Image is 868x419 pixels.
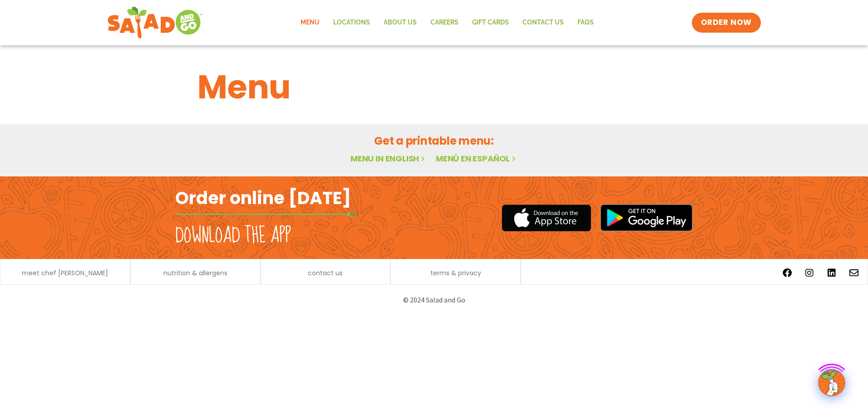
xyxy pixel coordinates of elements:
a: GIFT CARDS [465,12,516,33]
p: © 2024 Salad and Go [180,294,688,306]
span: ORDER NOW [701,17,752,28]
img: fork [175,212,357,217]
a: Menú en español [436,153,518,164]
a: Menu in English [350,153,427,164]
a: Careers [424,12,465,33]
img: appstore [502,203,591,233]
a: About Us [377,12,424,33]
a: contact us [308,270,343,276]
h2: Download the app [175,223,291,248]
a: FAQs [571,12,601,33]
a: Contact Us [516,12,571,33]
a: ORDER NOW [692,13,761,33]
nav: Menu [294,12,601,33]
a: terms & privacy [430,270,481,276]
h2: Order online [DATE] [175,187,351,209]
h2: Get a printable menu: [197,133,671,149]
a: Locations [326,12,377,33]
a: meet chef [PERSON_NAME] [22,270,108,276]
img: new-SAG-logo-768×292 [107,5,203,41]
a: nutrition & allergens [163,270,227,276]
img: google_play [600,204,693,231]
a: Menu [294,12,326,33]
h1: Menu [197,63,671,112]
